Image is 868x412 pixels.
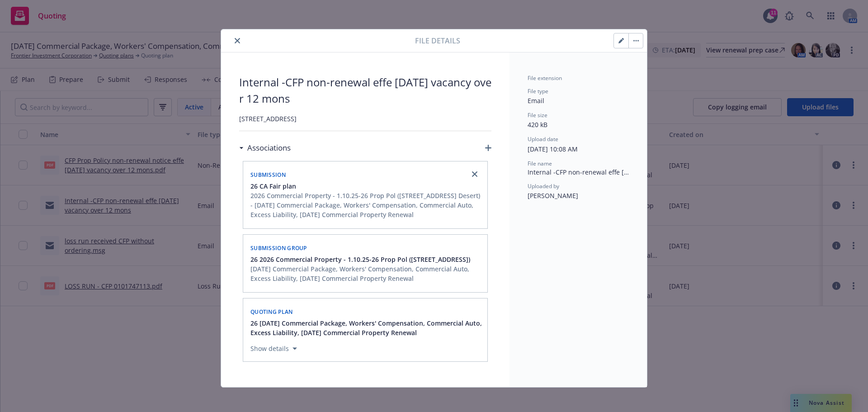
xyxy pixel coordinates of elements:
[528,145,578,153] span: [DATE] 10:08 AM
[232,35,243,46] button: close
[528,96,544,105] span: Email
[250,255,482,264] button: 26 2026 Commercial Property - 1.10.25-26 Prop Pol ([STREET_ADDRESS])
[528,120,547,129] span: 420 kB
[528,74,562,82] span: File extension
[250,171,286,179] span: Submission
[528,182,559,190] span: Uploaded by
[247,142,291,154] h3: Associations
[250,264,482,283] div: [DATE] Commercial Package, Workers' Compensation, Commercial Auto, Excess Liability, [DATE] Comme...
[250,308,293,316] span: Quoting plan
[247,343,301,354] button: Show details
[528,135,558,143] span: Upload date
[528,160,552,167] span: File name
[250,181,482,191] button: 26 CA Fair plan
[250,191,482,219] div: 2026 Commercial Property - 1.10.25-26 Prop Pol ([STREET_ADDRESS] Desert) - [DATE] Commercial Pack...
[239,74,491,107] span: Internal -CFP non-renewal effe [DATE] vacancy over 12 mons
[415,35,460,46] span: File details
[250,318,482,337] button: 26 [DATE] Commercial Package, Workers' Compensation, Commercial Auto, Excess Liability, [DATE] Co...
[250,181,296,191] span: 26 CA Fair plan
[239,142,291,154] div: Associations
[469,169,480,180] a: close
[250,255,470,264] span: 26 2026 Commercial Property - 1.10.25-26 Prop Pol ([STREET_ADDRESS])
[528,167,629,177] span: Internal -CFP non-renewal effe [DATE] vacancy over 12 mons
[528,111,547,119] span: File size
[239,114,491,123] span: [STREET_ADDRESS]
[528,191,578,200] span: [PERSON_NAME]
[528,87,548,95] span: File type
[250,244,307,252] span: Submission group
